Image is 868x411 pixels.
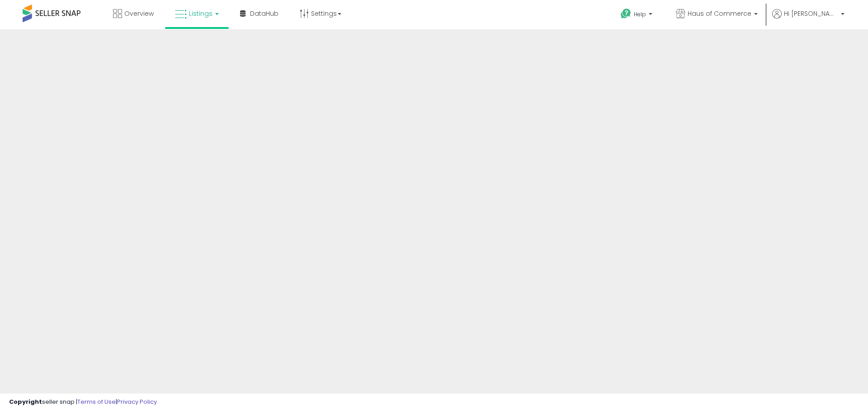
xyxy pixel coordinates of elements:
[772,9,844,29] a: Hi [PERSON_NAME]
[620,8,632,19] i: Get Help
[117,397,157,406] a: Privacy Policy
[77,397,116,406] a: Terms of Use
[613,1,661,29] a: Help
[124,9,154,18] span: Overview
[189,9,212,18] span: Listings
[9,398,157,406] div: seller snap | |
[688,9,751,18] span: Haus of Commerce
[250,9,278,18] span: DataHub
[784,9,838,18] span: Hi [PERSON_NAME]
[634,10,646,18] span: Help
[9,397,42,406] strong: Copyright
